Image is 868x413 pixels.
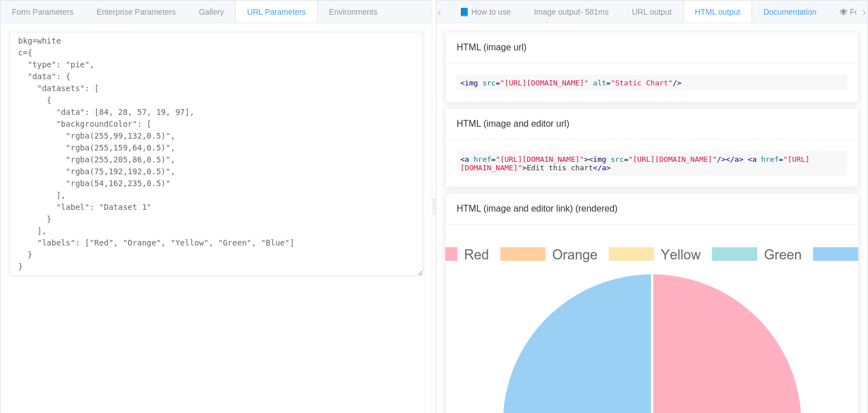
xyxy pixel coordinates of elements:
[628,155,717,164] span: "[URL][DOMAIN_NAME]"
[761,155,779,164] span: href
[735,155,739,164] span: a
[461,155,810,172] span: < = >
[461,155,810,172] span: "[URL][DOMAIN_NAME]"
[465,155,469,164] span: a
[593,79,606,87] span: alt
[457,42,527,52] span: HTML (image url)
[496,155,584,164] span: "[URL][DOMAIN_NAME]"
[97,7,176,16] span: Enterprise Parameters
[534,7,609,16] span: Image output
[12,7,73,16] span: Form Parameters
[752,155,757,164] span: a
[763,7,817,16] span: Documentation
[329,7,377,16] span: Environments
[474,155,491,164] span: href
[589,155,726,164] span: < = />
[465,79,478,87] span: img
[247,7,306,16] span: URL Parameters
[632,7,671,16] span: URL output
[602,164,606,172] span: a
[726,155,743,164] span: </ >
[199,7,224,16] span: Gallery
[483,79,496,87] span: src
[457,151,847,175] code: Edit this chart
[593,164,610,172] span: </ >
[461,155,589,164] span: < = >
[459,7,511,16] span: 📘 How to use
[593,155,606,164] span: img
[461,79,682,87] span: < = = />
[611,79,673,87] span: "Static Chart"
[500,79,589,87] span: "[URL][DOMAIN_NAME]"
[457,119,569,128] span: HTML (image and editor url)
[457,204,618,213] span: HTML (image and editor link) (rendered)
[580,7,609,16] span: - 581ms
[611,155,624,164] span: src
[695,7,740,16] span: HTML output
